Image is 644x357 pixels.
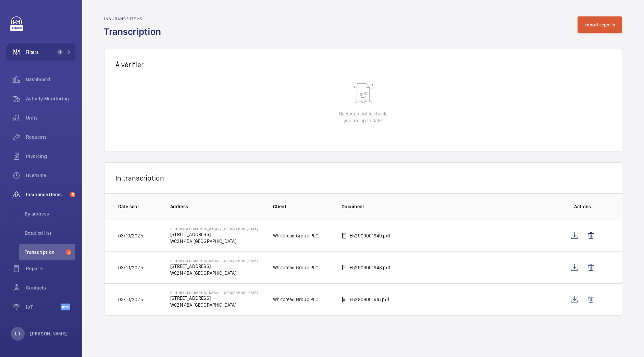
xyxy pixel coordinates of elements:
p: PI Hub [GEOGRAPHIC_DATA] - [GEOGRAPHIC_DATA] [170,259,258,263]
span: Invoicing [26,153,75,160]
span: Contacts [26,284,75,291]
p: Whitbread Group PLC [273,296,318,303]
span: Beta [61,304,70,310]
span: 1 [57,49,63,55]
p: Document [342,203,546,210]
span: Dashboard [26,76,75,83]
p: Actions [557,203,608,210]
p: 03/10/2025 [118,232,143,239]
span: 5 [66,249,71,255]
span: Detailed list [25,230,75,236]
p: 03/10/2025 [118,296,143,303]
p: WC2N 4BA [GEOGRAPHIC_DATA] [170,238,258,245]
h1: Transcription [104,25,165,38]
p: E52909001947.pdf [350,296,389,303]
p: WC2N 4BA [GEOGRAPHIC_DATA] [170,270,258,276]
span: Requests [26,134,75,140]
p: Client [273,203,331,210]
p: Address [170,203,262,210]
span: Transcription [25,249,63,256]
p: [STREET_ADDRESS] [170,295,258,301]
span: À vérifier [115,60,144,69]
p: 03/10/2025 [118,264,143,271]
p: [STREET_ADDRESS] [170,263,258,270]
span: Filters [26,49,39,56]
p: LR [15,330,20,337]
span: 5 [70,192,75,197]
p: Whitbread Group PLC [273,232,318,239]
span: Activity Monitoring [26,95,75,102]
h2: Insurance items [104,16,165,21]
p: PI Hub [GEOGRAPHIC_DATA] - [GEOGRAPHIC_DATA] [170,291,258,295]
p: [PERSON_NAME] [30,330,67,337]
span: By address [25,210,75,217]
button: Filters1 [7,44,75,60]
span: IoT [26,304,61,310]
button: Import reports [578,16,622,33]
span: Insurance items [26,191,67,198]
span: Units [26,114,75,121]
p: PI Hub [GEOGRAPHIC_DATA] - [GEOGRAPHIC_DATA] [170,227,258,231]
div: In transcription [104,162,622,193]
span: Reports [26,265,75,272]
p: [STREET_ADDRESS] [170,231,258,238]
span: Overtime [26,172,75,179]
p: Date sent [118,203,159,210]
p: E52909001948.pdf [350,264,391,271]
p: No document to check, you are up to date! [339,110,388,124]
p: WC2N 4BA [GEOGRAPHIC_DATA] [170,301,258,308]
p: E52909001949.pdf [350,232,391,239]
p: Whitbread Group PLC [273,264,318,271]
